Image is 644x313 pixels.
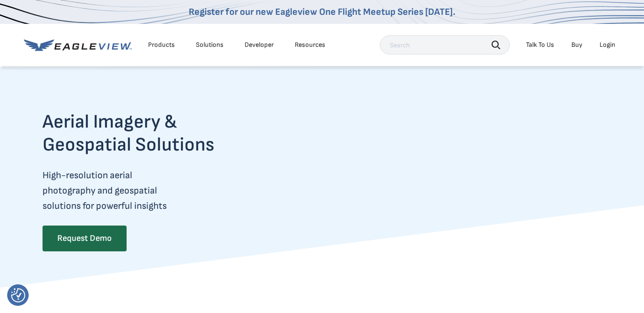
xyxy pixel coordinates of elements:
[295,41,325,49] div: Resources
[43,168,252,214] p: High-resolution aerial photography and geospatial solutions for powerful insights
[43,226,127,251] a: Request Demo
[571,41,582,49] a: Buy
[526,41,554,49] div: Talk To Us
[600,41,615,49] div: Login
[245,41,274,49] a: Developer
[43,110,252,156] h2: Aerial Imagery & Geospatial Solutions
[11,288,25,302] img: Revisit consent button
[380,35,510,54] input: Search
[11,288,25,302] button: Consent Preferences
[148,41,175,49] div: Products
[196,41,224,49] div: Solutions
[189,6,455,18] a: Register for our new Eagleview One Flight Meetup Series [DATE].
